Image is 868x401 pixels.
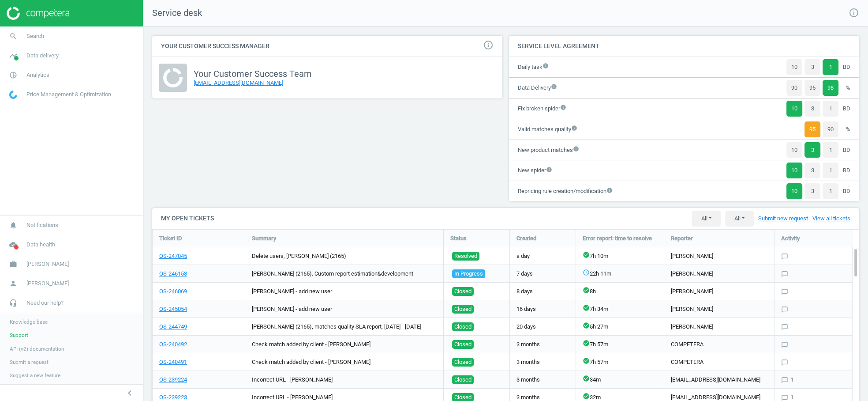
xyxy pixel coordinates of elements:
span: 1 [781,376,793,384]
i: chat_bubble_outline [781,359,788,366]
span: % [843,125,850,133]
i: check_circle [583,304,590,311]
button: 3 [804,142,820,158]
div: [PERSON_NAME] (2165), matches quality SLA report, [DATE] - [DATE] [245,318,443,335]
span: Reporter [671,235,693,242]
span: Closed [454,322,471,331]
a: OS-240491 [159,358,187,366]
button: 90 [786,80,802,96]
span: Closed [454,305,471,314]
i: info [573,146,579,152]
button: 10 [786,101,802,117]
div: [PERSON_NAME] - add new user [245,283,443,300]
i: headset_mic [5,295,22,311]
button: All [692,211,720,227]
span: Service desk [143,7,202,19]
button: chat_bubble_outline1 [781,376,793,384]
span: Activity [781,235,800,242]
div: [PERSON_NAME] - add new user [245,300,443,318]
span: Analytics [26,71,49,79]
div: Fix broken spider [518,105,560,113]
span: a day [516,252,530,260]
span: [PERSON_NAME] [671,270,713,278]
span: 7h 57m [590,358,608,366]
span: API (v2) documentation [10,345,64,352]
span: COMPETERA [671,340,703,348]
div: Repricing rule creation/modification [518,187,606,195]
i: info [571,125,577,131]
span: Need our help? [26,299,64,307]
a: OS-246153 [159,270,187,278]
i: chat_bubble_outline [781,306,788,313]
button: 1 [823,142,838,158]
button: 3 [804,163,820,178]
button: 90 [823,121,838,137]
i: info [546,166,552,173]
button: chat_bubble_outline [781,288,790,295]
span: 3 months [516,340,540,348]
img: wGWNvw8QSZomAAAAABJRU5ErkJggg== [9,91,17,99]
i: chat_bubble_outline [781,288,788,295]
div: Valid matches quality [518,125,571,133]
i: info [606,187,613,193]
span: Submit a request [10,359,49,366]
span: 16 days [516,305,536,313]
button: 1 [823,59,838,75]
span: Closed [454,358,471,367]
button: All [725,211,754,227]
button: 95 [804,80,820,96]
i: check_circle [583,340,590,347]
a: Submit new request [758,215,808,223]
button: chat_bubble_outline [781,252,790,260]
span: 5h 27m [590,323,608,331]
span: BD [843,166,850,174]
span: Suggest a new feature [10,372,60,379]
i: cloud_done [5,236,22,253]
span: BD [843,187,850,195]
div: Check match added by client - [PERSON_NAME] [245,336,443,353]
span: 7h 57m [590,340,608,348]
button: chat_bubble_outline [781,305,790,313]
i: access_time [583,269,590,276]
span: Knowledge base [10,318,48,325]
button: 10 [786,183,802,199]
span: Support [10,332,28,339]
i: check_circle [583,393,590,400]
i: info [551,83,557,90]
span: [PERSON_NAME] [671,252,713,260]
button: 3 [804,59,820,75]
div: Daily task [518,63,542,71]
span: [PERSON_NAME] [671,323,713,331]
a: OS-246069 [159,288,187,295]
a: OS-247045 [159,252,187,260]
i: check_circle [583,251,590,258]
span: Closed [454,375,471,384]
span: [PERSON_NAME] [671,305,713,313]
span: BD [843,146,850,154]
h4: Your Customer Success Manager [152,36,502,57]
i: pie_chart_outlined [5,67,22,83]
span: Closed [454,287,471,296]
span: Status [450,235,467,242]
a: [EMAIL_ADDRESS][DOMAIN_NAME] [194,79,283,86]
div: Check match added by client - [PERSON_NAME] [245,353,443,371]
button: 1 [823,163,838,178]
i: search [5,28,22,45]
a: OS-245054 [159,305,187,313]
i: check_circle [583,357,590,364]
span: Data delivery [26,52,59,60]
i: timeline [5,47,22,64]
i: person [5,275,22,292]
span: [PERSON_NAME] [26,280,69,288]
span: [PERSON_NAME] [671,288,713,295]
span: 20 days [516,323,536,331]
h2: Your Customer Success Team [194,68,312,79]
i: check_circle [583,375,590,382]
button: 10 [786,142,802,158]
span: Closed [454,340,471,349]
h4: Service Level Agreement [509,36,859,57]
span: [PERSON_NAME] [26,260,69,268]
img: ajHJNr6hYgQAAAAASUVORK5CYII= [7,7,69,20]
span: Created [516,235,536,242]
span: 7h 10m [590,252,608,260]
